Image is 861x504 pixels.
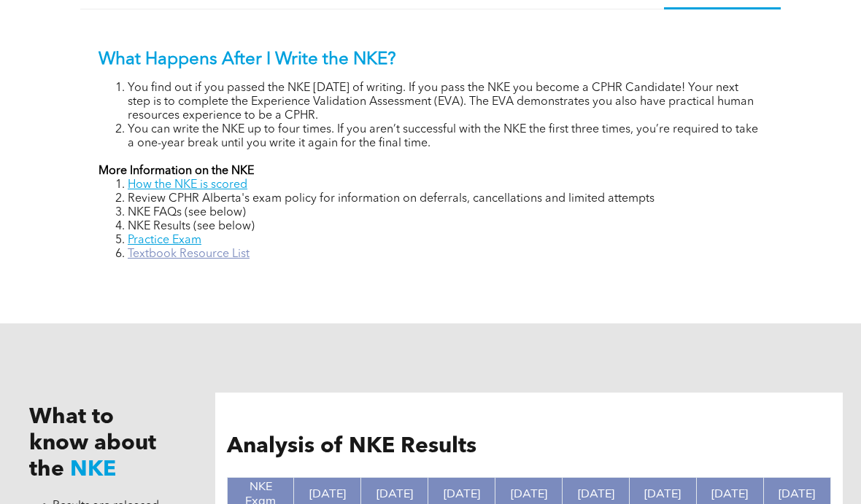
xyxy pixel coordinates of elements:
[128,248,250,260] a: Textbook Resource List
[99,50,762,71] p: What Happens After I Write the NKE?
[128,82,762,123] li: You find out if you passed the NKE [DATE] of writing. If you pass the NKE you become a CPHR Candi...
[128,235,201,246] a: Practice Exam
[128,220,762,234] li: NKE Results (see below)
[128,179,247,191] a: How the NKE is scored
[227,436,476,457] span: Analysis of NKE Results
[29,406,156,481] span: What to know about the
[128,123,762,151] li: You can write the NKE up to four times. If you aren’t successful with the NKE the first three tim...
[70,459,116,481] span: NKE
[99,165,254,177] strong: More Information on the NKE
[128,192,762,206] li: Review CPHR Alberta's exam policy for information on deferrals, cancellations and limited attempts
[128,206,762,220] li: NKE FAQs (see below)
